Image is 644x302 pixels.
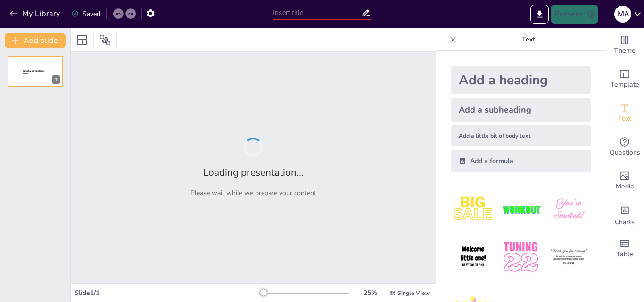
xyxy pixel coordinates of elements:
img: 1.jpeg [451,188,495,231]
button: My Library [7,6,64,21]
div: 1 [52,75,60,84]
div: Add a table [606,232,644,266]
div: Add a subheading [451,98,591,122]
div: Change the overall theme [606,28,644,62]
img: 4.jpeg [451,235,495,279]
span: Table [616,249,633,260]
button: Present [551,5,598,24]
div: Add images, graphics, shapes or video [606,164,644,198]
span: Single View [397,289,430,297]
div: Add text boxes [606,96,644,130]
span: Questions [610,147,640,158]
p: Please wait while we prepare your content [190,188,316,197]
div: 25 % [359,288,381,297]
span: Template [611,80,639,90]
span: Charts [615,217,635,228]
p: Text [461,28,596,51]
div: Slide 1 / 1 [74,288,259,297]
div: Layout [74,33,90,48]
div: Add ready made slides [606,62,644,96]
div: Add charts and graphs [606,198,644,232]
h2: Loading presentation... [203,166,304,179]
span: Theme [614,46,636,56]
button: Add slide [5,33,66,48]
button: Export to PowerPoint [530,5,549,24]
div: Saved [71,9,100,18]
div: Get real-time input from your audience [606,130,644,164]
img: 3.jpeg [547,188,591,231]
div: Add a heading [451,66,591,94]
span: Sendsteps presentation editor [23,70,44,75]
div: 1 [8,56,63,87]
span: Position [99,34,111,46]
img: 6.jpeg [547,235,591,279]
img: 2.jpeg [499,188,543,231]
div: Add a formula [451,150,591,172]
div: Add a little bit of body text [451,125,591,146]
button: M A [614,5,631,24]
span: Text [618,114,631,124]
img: 5.jpeg [499,235,543,279]
input: Insert title [273,6,361,20]
span: Media [616,181,634,192]
div: M A [614,6,631,23]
